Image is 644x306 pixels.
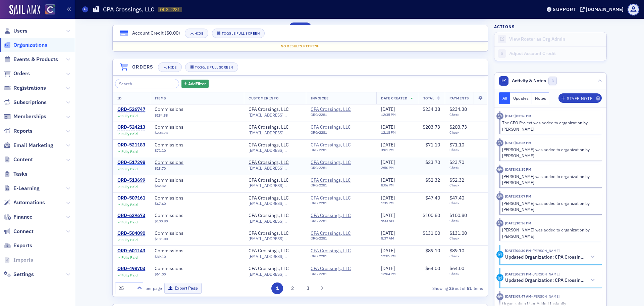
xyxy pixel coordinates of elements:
div: ORG-2281 [311,254,372,261]
span: ID [117,96,121,100]
button: Export Page [164,283,202,293]
span: Email Marketing [13,142,53,149]
div: ORG-2281 [311,113,372,119]
a: CPA Crossings, LLC [249,142,289,148]
span: Pamela Galey-Coleman [531,248,559,253]
div: ORD-507161 [117,195,145,201]
div: ORG-2281 [311,183,372,190]
time: 9:33 AM [381,218,394,223]
a: CPA Crossings, LLC [311,230,372,236]
div: ORD-521183 [117,142,145,148]
div: [DOMAIN_NAME] [586,6,624,12]
span: $0.00 [166,30,178,36]
div: Activity [496,293,503,300]
span: [DATE] [381,177,395,183]
span: Refresh [303,44,320,48]
span: $234.38 [423,106,440,112]
span: Check [449,183,483,187]
div: ORD-524213 [117,124,145,130]
a: ORD-629673 [117,213,145,219]
a: Adjust Account Credit [494,46,606,61]
span: Commissions [155,160,239,166]
a: Reports [4,127,33,135]
span: [EMAIL_ADDRESS][DOMAIN_NAME] [249,130,301,135]
span: [DATE] [381,230,395,236]
div: CPA Crossings, LLC [249,266,289,272]
span: CPA Crossings, LLC [311,124,372,130]
span: $47.40 [425,195,440,201]
span: CPA Crossings, LLC [311,106,372,113]
span: $234.38 [449,106,467,112]
span: CPA Crossings, LLC [311,230,372,243]
a: CPA Crossings, LLC [311,142,372,148]
a: ORD-513699 [117,177,145,183]
button: Notes [532,92,549,104]
a: Finance [4,213,33,221]
div: [PERSON_NAME] was added to organization by [PERSON_NAME] [502,227,597,239]
span: Check [449,166,483,170]
a: Commissions [155,142,239,148]
a: Orders [4,70,30,77]
div: Hide [168,65,177,69]
div: Fully Paid [121,238,138,242]
a: Commissions [155,177,239,183]
a: ORD-601143 [117,248,145,254]
div: CPA Crossings, LLC [249,106,289,113]
span: Check [449,219,483,223]
time: 8:06 PM [381,183,394,187]
input: Search… [115,79,179,88]
a: Registrations [4,84,46,92]
span: $100.80 [423,212,440,218]
span: $203.73 [423,124,440,130]
strong: 51 [466,285,473,291]
div: Fully Paid [121,185,138,189]
span: Invoicee [311,96,328,100]
span: CPA Crossings, LLC [311,106,372,119]
div: CPA Crossings, LLC [249,177,289,183]
div: Activity [496,251,503,258]
span: [DATE] [381,195,395,201]
div: Support [553,6,576,12]
time: 12:05 PM [381,254,396,258]
span: Organizations [13,41,47,49]
span: $23.70 [155,166,166,171]
span: [EMAIL_ADDRESS][DOMAIN_NAME] [249,236,301,241]
button: Toggle Full Screen [212,29,265,38]
button: All [499,92,511,104]
span: $100.80 [155,219,168,223]
span: CPA Crossings, LLC [311,160,372,166]
a: Commissions [155,106,239,113]
a: CPA Crossings, LLC [311,195,372,201]
a: ORD-526747 [117,106,145,113]
button: Hide [158,62,181,72]
span: CPA Crossings, LLC [311,248,372,261]
div: Toggle Full Screen [195,65,233,69]
div: No results. [117,44,483,49]
span: Commissions [155,266,239,272]
a: Users [4,27,28,35]
span: Memberships [13,113,46,120]
a: CPA Crossings, LLC [311,248,372,254]
span: CPA Crossings, LLC [311,142,372,155]
span: Customer Info [249,96,278,100]
span: Check [449,236,483,241]
span: [DATE] [381,124,395,130]
span: Add Filter [188,81,206,87]
span: Date Created [381,96,407,100]
div: CPA Crossings, LLC [249,230,289,236]
span: $52.32 [425,177,440,183]
time: 5/8/2024 03:26 PM [505,114,531,118]
div: ORG-2281 [311,130,372,137]
div: ORD-498703 [117,266,145,272]
span: Payments [449,96,469,100]
time: 5/8/2024 03:25 PM [505,140,531,145]
a: Commissions [155,248,239,254]
span: [DATE] [381,142,395,148]
span: Reports [13,127,33,135]
div: [PERSON_NAME] was added to organization by [PERSON_NAME] [502,200,597,213]
span: [DATE] [381,248,395,254]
